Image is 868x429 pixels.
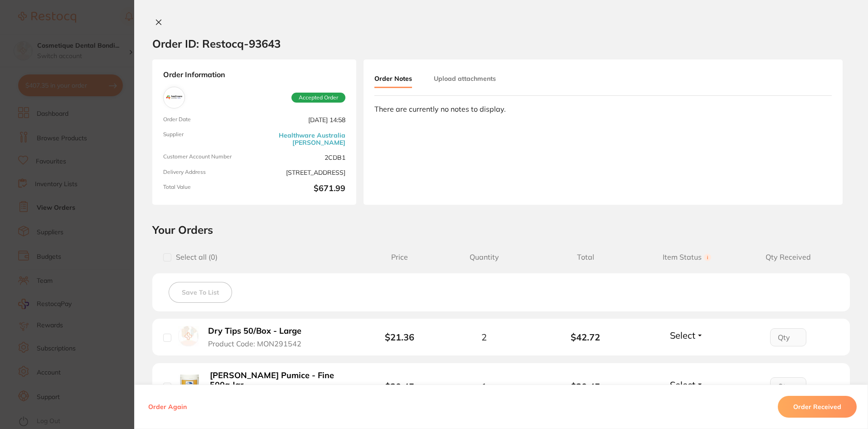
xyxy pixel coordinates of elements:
[163,169,251,177] span: Delivery Address
[481,332,487,342] span: 2
[178,326,199,346] img: Dry Tips 50/Box - Large
[535,381,636,392] b: $20.45
[165,89,183,106] img: Healthware Australia Ridley
[374,105,832,113] div: There are currently no notes to display.
[670,379,695,390] span: Select
[205,326,313,348] button: Dry Tips 50/Box - Large Product Code: MON291542
[163,184,251,194] span: Total Value
[770,328,806,346] input: Qty
[258,132,345,146] a: Healthware Australia [PERSON_NAME]
[207,370,353,402] button: [PERSON_NAME] Pumice - Fine 500g Jar Product Code: AIPUF500J
[737,253,839,261] span: Qty Received
[178,375,200,397] img: Ainsworth Pumice - Fine 500g Jar
[152,37,281,50] h2: Order ID: Restocq- 93643
[291,93,345,103] span: Accepted Order
[169,282,232,303] button: Save To List
[636,253,738,261] span: Item Status
[535,332,636,342] b: $42.72
[385,381,414,392] b: $20.45
[374,70,412,88] button: Order Notes
[171,253,218,261] span: Select all ( 0 )
[258,116,345,124] span: [DATE] 14:58
[434,70,496,87] button: Upload attachments
[770,377,806,395] input: Qty
[258,184,345,194] b: $671.99
[208,326,301,336] b: Dry Tips 50/Box - Large
[258,169,345,177] span: [STREET_ADDRESS]
[210,371,350,390] b: [PERSON_NAME] Pumice - Fine 500g Jar
[163,131,251,146] span: Supplier
[433,253,535,261] span: Quantity
[535,253,636,261] span: Total
[152,223,850,237] h2: Your Orders
[481,381,487,392] span: 1
[670,330,695,341] span: Select
[163,70,345,79] strong: Order Information
[163,116,251,124] span: Order Date
[145,403,189,411] button: Order Again
[163,153,251,161] span: Customer Account Number
[667,330,706,341] button: Select
[667,379,706,390] button: Select
[366,253,433,261] span: Price
[208,340,301,348] span: Product Code: MON291542
[778,396,857,418] button: Order Received
[258,153,345,161] span: 2CDB1
[385,331,414,343] b: $21.36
